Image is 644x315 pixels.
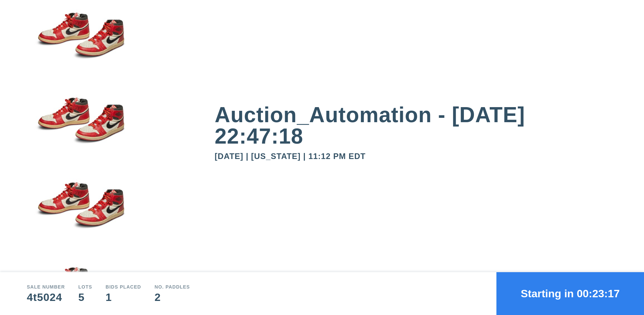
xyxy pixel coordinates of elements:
button: Starting in 00:23:17 [496,272,644,315]
div: No. Paddles [155,285,190,289]
div: Sale number [27,285,65,289]
div: [DATE] | [US_STATE] | 11:12 PM EDT [215,152,617,160]
img: small [27,9,134,94]
div: 5 [78,292,92,303]
div: Bids Placed [106,285,141,289]
div: 1 [106,292,141,303]
div: 4t5024 [27,292,65,303]
img: small [27,179,134,264]
div: 2 [155,292,190,303]
div: Lots [78,285,92,289]
img: small [27,94,134,179]
div: Auction_Automation - [DATE] 22:47:18 [215,104,617,147]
